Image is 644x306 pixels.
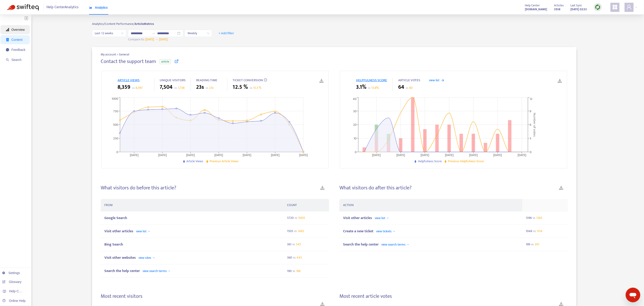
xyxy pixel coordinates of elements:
span: READING TIME [196,77,218,83]
img: sync.dc5367851b00ba804db3.png [595,4,601,10]
span: 1283 [536,215,542,220]
span: Help Center [525,3,540,8]
span: 1048 [526,228,532,234]
span: [DATE] [146,37,154,42]
span: 13.8% [371,85,379,90]
span: Last Sync [571,3,582,8]
span: 1314 [537,228,542,234]
tspan: [DATE] [271,152,280,158]
span: view list [429,78,439,83]
tspan: 1000 [112,96,118,102]
tspan: 12 [530,96,533,102]
span: view list → [136,229,150,234]
span: vs [533,215,536,220]
span: view search terms → [381,242,409,247]
span: search [6,58,9,61]
span: Search [11,58,21,62]
span: 545 [296,242,301,247]
span: vs [533,228,536,234]
tspan: 0 [116,149,118,155]
span: 23s [196,83,204,91]
span: 80 [409,85,413,90]
span: Compare to: [128,37,145,42]
span: 201 [535,242,539,247]
span: vs [206,86,208,90]
span: HELPFULNESS SCORE [356,77,387,83]
iframe: Button to launch messaging window [626,288,640,302]
span: 7,738 [178,85,185,90]
tspan: 30 [353,109,357,114]
span: 12.5 % [233,83,248,91]
tspan: [DATE] [493,152,502,158]
h4: Most recent article votes [339,293,568,299]
span: Create a new ticket [343,228,373,234]
span: 64 [398,83,404,91]
span: ARTICLE VIEWS [118,77,140,83]
a: Settings [2,271,20,275]
span: → [155,37,158,42]
tspan: 750 [113,109,118,114]
span: Search the help center [343,241,379,248]
span: Article Views [187,159,203,164]
span: Visit other websites [104,255,136,261]
a: [DOMAIN_NAME] [525,7,547,12]
span: vs [132,86,135,90]
img: Swifteq [7,4,39,10]
span: vs [406,86,408,90]
span: 360 [287,255,292,260]
tspan: [DATE] [469,152,478,158]
span: General [119,52,129,57]
span: Last 12 weeks [95,30,123,37]
span: area-chart [89,6,92,9]
span: arrow-right [441,79,444,82]
span: Weekly [187,30,209,37]
tspan: [DATE] [445,152,454,158]
tspan: 20 [353,122,357,128]
span: vs [174,86,177,90]
span: user [626,4,632,10]
tspan: [DATE] [243,152,251,158]
span: 8,359 [118,83,131,91]
span: Search the help center [104,268,140,274]
tspan: [DATE] [396,152,405,158]
tspan: [DATE] [299,152,308,158]
span: > [117,52,119,57]
span: 1396 [526,215,532,220]
tspan: [DATE] [421,152,429,158]
span: Feedback [11,48,25,52]
span: 8,597 [136,85,143,90]
span: Analytics [89,6,108,9]
span: 5005 [298,215,305,220]
tspan: 500 [113,122,118,128]
span: Visit other articles [343,215,372,221]
tspan: 9 [530,109,531,114]
span: vs [292,268,295,274]
span: 361 [287,242,292,247]
span: 3.1% [356,83,366,91]
span: view sites → [139,255,155,260]
tspan: 0 [530,149,532,155]
span: Visit other articles [104,228,133,234]
span: vs [294,228,297,234]
span: 199 [526,242,530,247]
span: view search terms → [143,268,171,274]
span: vs [293,255,296,260]
tspan: [DATE] [372,152,381,158]
span: Content [11,38,23,42]
span: vs [250,86,252,90]
span: Previous Article Views [210,159,239,164]
span: vs [292,242,295,247]
tspan: [DATE] [186,152,195,158]
span: UNIQUE VISITORS [160,77,186,83]
tspan: Number of votes [532,113,538,137]
span: TICKET CONVERSION [233,77,263,83]
span: message [6,48,9,51]
strong: Article Metrics [135,21,154,26]
span: 23s [209,85,214,90]
tspan: [DATE] [130,152,139,158]
span: to [152,31,155,35]
h4: What visitors do before this article? [101,185,176,191]
tspan: 6 [530,122,531,128]
span: Help Center Analytics [47,3,79,12]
